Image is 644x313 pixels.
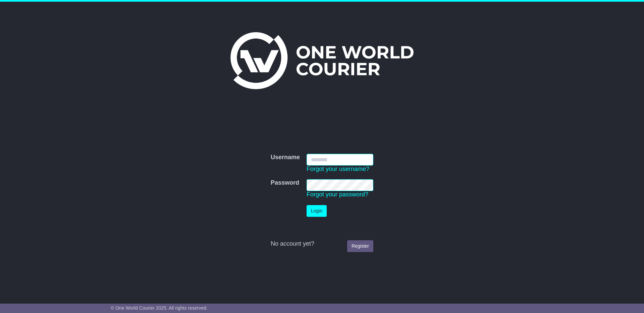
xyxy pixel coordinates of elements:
[271,240,373,248] div: No account yet?
[271,179,299,187] label: Password
[347,240,373,252] a: Register
[307,191,368,198] a: Forgot your password?
[307,166,369,172] a: Forgot your username?
[307,205,327,217] button: Login
[271,154,300,161] label: Username
[230,32,414,89] img: One World
[111,305,208,311] span: © One World Courier 2025. All rights reserved.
